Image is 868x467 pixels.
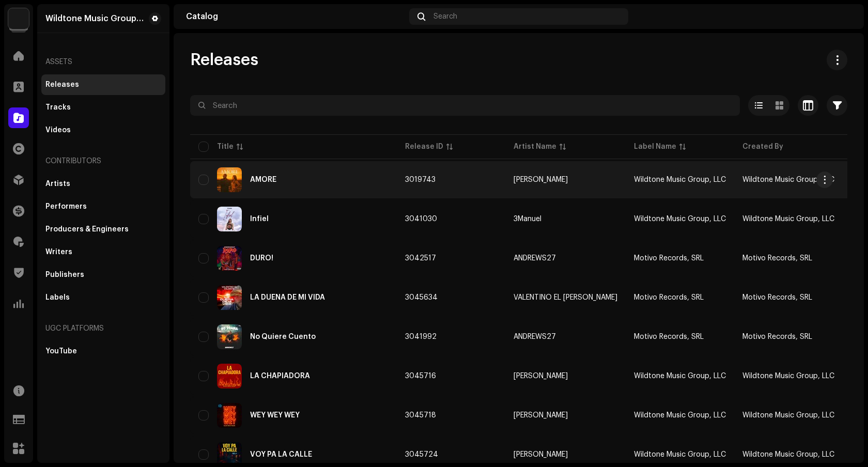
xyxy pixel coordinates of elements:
span: Wildtone Music Group, LLC [634,176,726,183]
re-m-nav-item: Tracks [41,97,165,118]
img: 43e6fb53-794e-41e1-a5a8-a432adc98581 [217,442,242,467]
div: Videos [45,126,71,134]
span: Alex Boutique [514,451,617,458]
span: Motivo Records, SRL [634,333,704,340]
div: Catalog [186,12,405,21]
div: VALENTINO EL [PERSON_NAME] [514,294,617,301]
span: Search [433,12,457,21]
div: [PERSON_NAME] [514,176,568,183]
div: Title [217,142,234,152]
re-m-nav-item: Writers [41,242,165,262]
span: 3045634 [405,294,438,301]
img: abc0e3fa-e51c-4a12-9903-b4b1eb38eaa6 [217,324,242,349]
div: Labels [45,293,70,302]
div: Producers & Engineers [45,225,129,233]
span: Chriss Oz [514,176,617,183]
span: 3041030 [405,215,437,223]
span: Motivo Records, SRL [634,255,704,262]
div: ANDREWS27 [514,255,556,262]
div: YouTube [45,347,77,355]
span: Wildtone Music Group, LLC [742,176,834,183]
div: Releases [45,81,79,89]
span: VALENTINO EL VALIENTE [514,294,617,301]
span: Wildtone Music Group, LLC [742,412,834,419]
div: LA CHAPIADORA [250,372,310,380]
span: Wildtone Music Group, LLC [742,451,834,458]
img: 9cc518e4-c2e1-415b-b772-3d679b399cf6 [217,246,242,271]
span: 3Manuel [514,215,617,223]
span: Wildtone Music Group, LLC [634,451,726,458]
re-a-nav-header: Assets [41,50,165,74]
div: Writers [45,248,72,256]
span: Alex Boutique [514,372,617,380]
span: Wildtone Music Group, LLC [634,372,726,380]
div: Label Name [634,142,676,152]
div: VOY PA LA CALLE [250,451,312,458]
div: Publishers [45,271,84,279]
span: ANDREWS27 [514,333,617,340]
div: Wildtone Music Group, LLC [45,14,145,23]
re-m-nav-item: Artists [41,174,165,194]
div: No Quiere Cuento [250,333,316,340]
span: Alex Boutique [514,412,617,419]
img: aa772398-ca19-4ce3-ba2b-760008427378 [217,207,242,231]
re-m-nav-item: Performers [41,196,165,217]
div: Performers [45,203,87,211]
div: ANDREWS27 [514,333,556,340]
re-m-nav-item: YouTube [41,341,165,362]
img: 56ee1dc6-7fe8-49ea-ac5b-f90bd4616a36 [217,285,242,310]
img: 19060f3d-f868-4969-bb97-bb96d4ec6b68 [8,8,29,29]
div: LA DUEÑA DE MI VIDA [250,294,325,301]
div: [PERSON_NAME] [514,412,568,419]
re-m-nav-item: Labels [41,287,165,308]
div: Artist Name [514,142,556,152]
img: 9a078eff-000c-462f-b41a-cce8a97f701e [835,8,851,25]
span: 3041992 [405,333,437,340]
span: ANDREWS27 [514,255,617,262]
span: Wildtone Music Group, LLC [634,412,726,419]
span: Motivo Records, SRL [742,255,812,262]
re-a-nav-header: UGC Platforms [41,316,165,341]
re-m-nav-item: Producers & Engineers [41,219,165,240]
div: AMORE [250,176,276,183]
span: Wildtone Music Group, LLC [742,372,834,380]
span: 3019743 [405,176,436,183]
span: 3045718 [405,412,436,419]
div: WEY WEY WEY [250,412,300,419]
span: Motivo Records, SRL [634,294,704,301]
re-a-nav-header: Contributors [41,149,165,174]
div: Tracks [45,103,71,112]
span: Motivo Records, SRL [742,294,812,301]
div: Infiel [250,215,269,223]
div: [PERSON_NAME] [514,451,568,458]
div: [PERSON_NAME] [514,372,568,380]
input: Search [190,95,740,116]
div: Artists [45,180,70,188]
span: 3045724 [405,451,438,458]
span: 3045716 [405,372,436,380]
div: DURO! [250,255,273,262]
img: 57727a21-410d-44f1-bd84-cc1f43ae0977 [217,364,242,388]
re-m-nav-item: Releases [41,74,165,95]
img: 12e8627f-94cc-43d3-a2db-046c24b12463 [217,403,242,428]
span: Wildtone Music Group, LLC [634,215,726,223]
span: Motivo Records, SRL [742,333,812,340]
span: 3042517 [405,255,436,262]
span: Releases [190,50,258,70]
img: 47f622ef-dd63-42cc-9b30-109ecdc179b1 [217,167,242,192]
div: 3Manuel [514,215,541,223]
span: Wildtone Music Group, LLC [742,215,834,223]
re-m-nav-item: Videos [41,120,165,141]
div: Release ID [405,142,443,152]
re-m-nav-item: Publishers [41,264,165,285]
